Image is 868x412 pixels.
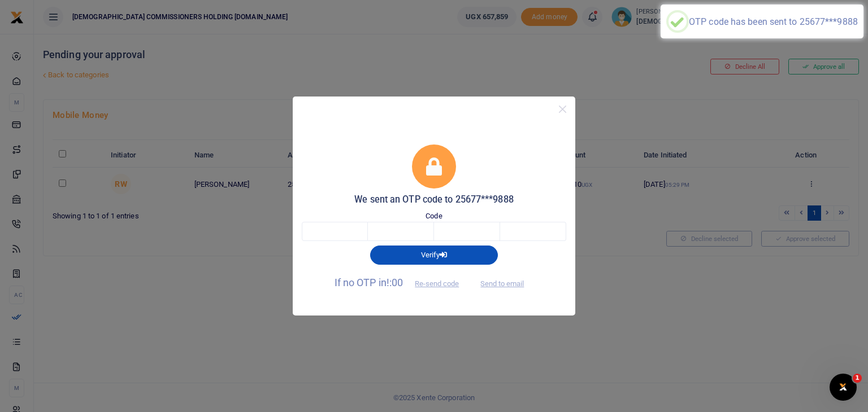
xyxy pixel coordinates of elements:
button: Close [554,101,571,117]
span: If no OTP in [335,277,469,288]
button: Verify [370,246,498,265]
label: Code [426,211,442,222]
h5: We sent an OTP code to 25677***9888 [302,194,566,205]
iframe: Intercom live chat [830,374,857,401]
span: !:00 [387,277,403,288]
span: 1 [853,374,862,383]
div: OTP code has been sent to 25677***9888 [689,16,858,27]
